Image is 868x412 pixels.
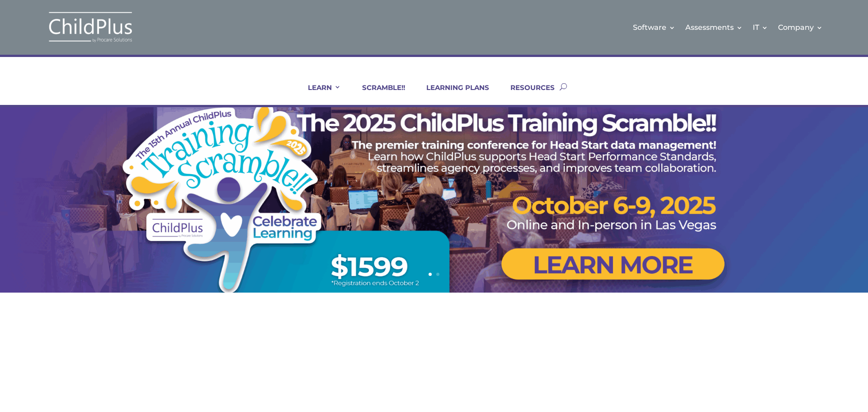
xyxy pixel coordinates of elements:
a: RESOURCES [499,83,555,105]
a: 1 [429,273,432,276]
a: LEARN [297,83,341,105]
a: Assessments [685,9,743,46]
a: 2 [436,273,439,276]
a: LEARNING PLANS [415,83,489,105]
a: Software [633,9,675,46]
a: IT [753,9,768,46]
a: Company [778,9,823,46]
a: SCRAMBLE!! [351,83,405,105]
